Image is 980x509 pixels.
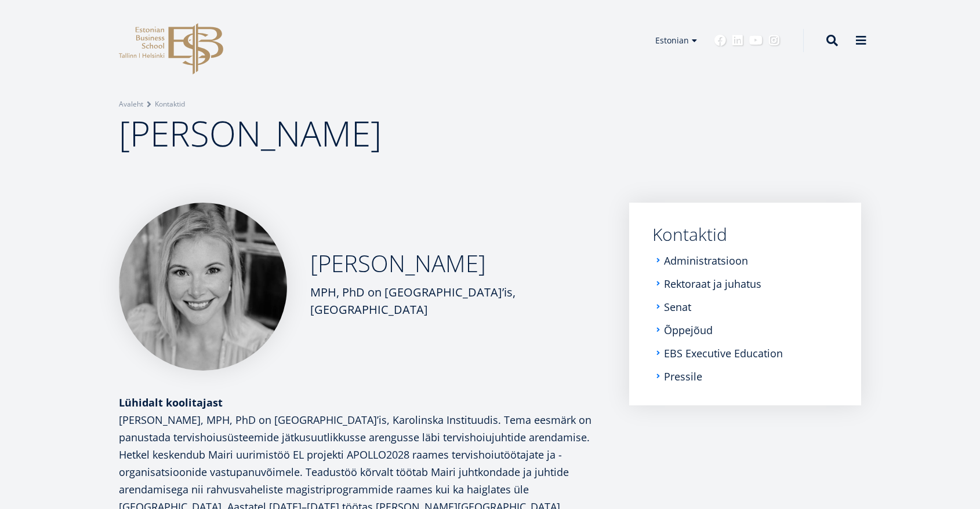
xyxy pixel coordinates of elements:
img: Mairi Savage [119,203,287,371]
a: Administratsioon [664,255,748,266]
a: Senat [664,301,691,313]
a: Facebook [714,35,726,46]
a: Õppejõud [664,324,713,336]
h2: [PERSON_NAME] [310,249,606,278]
a: Kontaktid [652,226,838,243]
a: EBS Executive Education [664,347,783,359]
div: MPH, PhD on [GEOGRAPHIC_DATA]’is, [GEOGRAPHIC_DATA] [310,284,606,318]
a: Youtube [749,35,763,46]
a: Rektoraat ja juhatus [664,278,761,290]
div: Lühidalt koolitajast [119,394,606,411]
span: [PERSON_NAME] [119,109,382,157]
a: Instagram [768,35,780,46]
a: Avaleht [119,98,143,110]
a: Linkedin [732,35,743,46]
a: Kontaktid [155,98,185,110]
a: Pressile [664,371,702,382]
